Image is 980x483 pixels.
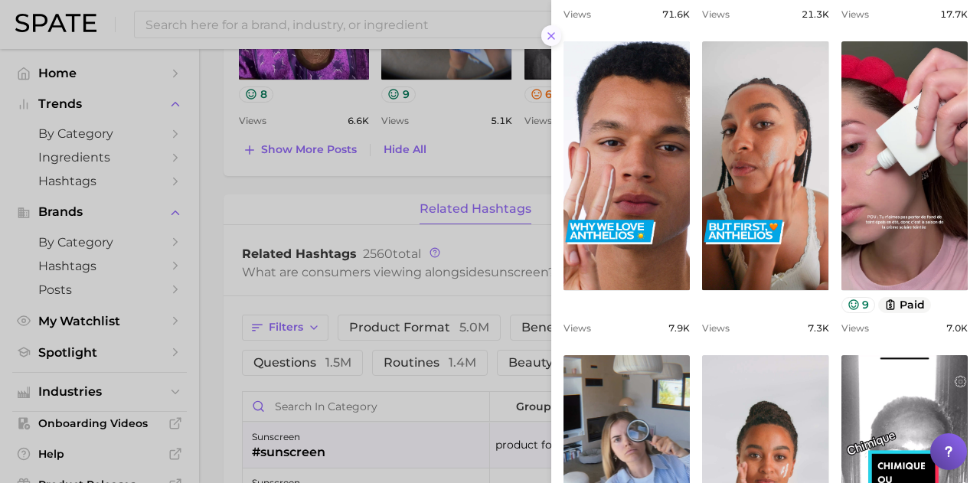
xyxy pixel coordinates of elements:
[702,8,730,20] span: Views
[563,8,591,20] span: Views
[940,8,968,20] span: 17.7k
[563,322,591,334] span: Views
[702,322,730,334] span: Views
[946,322,968,334] span: 7.0k
[668,322,690,334] span: 7.9k
[662,8,690,20] span: 71.6k
[802,8,829,20] span: 21.3k
[841,8,869,20] span: Views
[878,297,931,313] button: paid
[841,322,869,334] span: Views
[841,297,876,313] button: 9
[808,322,829,334] span: 7.3k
